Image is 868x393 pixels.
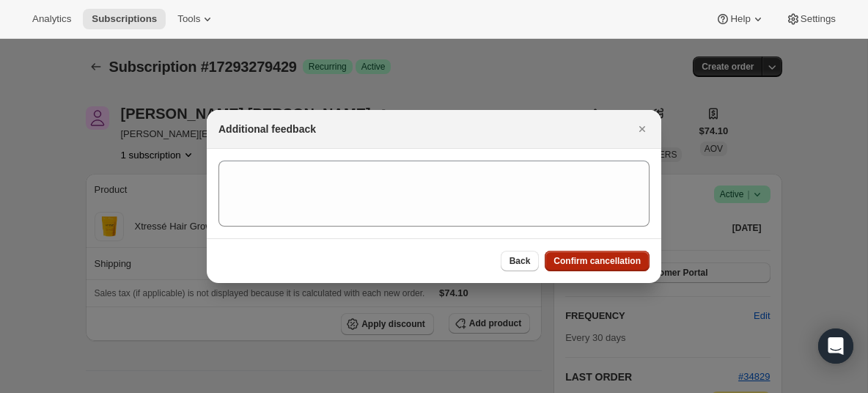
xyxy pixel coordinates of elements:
[169,9,224,29] button: Tools
[545,251,650,271] button: Confirm cancellation
[23,9,80,29] button: Analytics
[218,122,316,136] h2: Additional feedback
[83,9,166,29] button: Subscriptions
[730,13,750,25] span: Help
[32,13,71,25] span: Analytics
[632,119,652,139] button: Close
[801,13,836,25] span: Settings
[501,251,540,271] button: Back
[777,9,845,29] button: Settings
[92,13,157,25] span: Subscriptions
[177,13,200,25] span: Tools
[510,255,531,267] span: Back
[553,255,641,267] span: Confirm cancellation
[707,9,773,29] button: Help
[818,328,853,364] div: Open Intercom Messenger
